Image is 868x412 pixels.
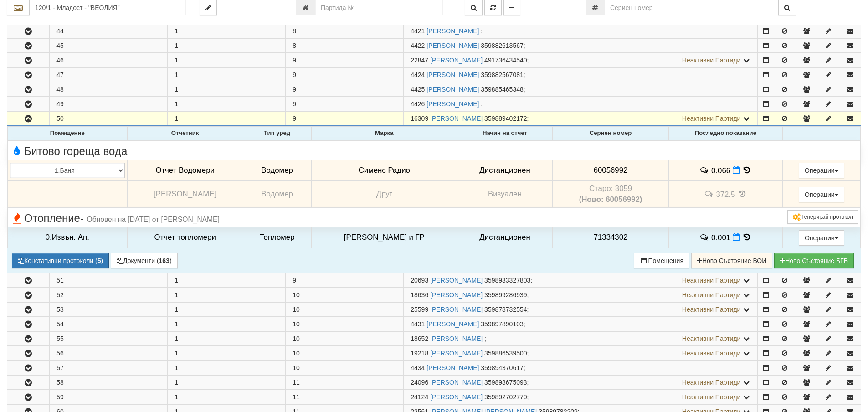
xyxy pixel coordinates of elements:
[411,350,428,357] span: Партида №
[430,291,483,299] a: [PERSON_NAME]
[50,24,168,38] td: 44
[50,273,168,287] td: 51
[8,127,128,140] th: Помещение
[293,27,296,35] span: 8
[411,86,425,93] span: Партида №
[168,24,286,38] td: 1
[293,379,300,386] span: 11
[168,97,286,111] td: 1
[682,379,741,386] span: Неактивни Партиди
[50,53,168,67] td: 46
[682,350,741,357] span: Неактивни Партиди
[404,360,758,375] td: ;
[404,317,758,331] td: ;
[168,39,286,53] td: 1
[311,127,457,140] th: Марка
[457,227,553,248] td: Дистанционен
[457,127,553,140] th: Начин на отчет
[155,166,214,175] span: Отчет Водомери
[293,57,296,64] span: 9
[682,277,741,284] span: Неактивни Партиди
[98,257,101,264] b: 5
[411,335,428,342] span: Партида №
[484,379,527,386] span: 359898675093
[404,97,758,111] td: ;
[484,393,527,401] span: 359892702770
[293,100,296,108] span: 9
[411,306,428,313] span: Партида №
[799,163,844,178] button: Операции
[411,291,428,299] span: Партида №
[243,160,311,181] td: Водомер
[293,115,296,122] span: 9
[430,379,483,386] a: [PERSON_NAME]
[411,320,425,328] span: Партида №
[579,195,642,204] b: (Ново: 60056992)
[742,166,752,175] span: История на показанията
[168,346,286,360] td: 1
[594,233,628,242] span: 71334302
[594,166,628,175] span: 60056992
[168,302,286,316] td: 1
[168,317,286,331] td: 1
[80,212,84,224] span: -
[787,210,858,224] button: Генерирай протокол
[168,68,286,82] td: 1
[411,379,428,386] span: Партида №
[799,187,844,202] button: Операции
[552,181,668,208] td: Устройство със сериен номер 3059 беше подменено от устройство със сериен номер 60056992
[411,364,425,371] span: Партида №
[426,42,479,49] a: [PERSON_NAME]
[426,320,479,328] a: [PERSON_NAME]
[699,166,711,175] span: История на забележките
[50,82,168,97] td: 48
[774,253,854,268] button: Новo Състояние БГВ
[634,253,689,268] button: Помещения
[311,227,457,248] td: [PERSON_NAME] и ГР
[481,71,523,78] span: 359882567081
[168,390,286,404] td: 1
[411,100,425,108] span: Партида №
[293,291,300,299] span: 10
[404,82,758,97] td: ;
[293,393,300,401] span: 11
[50,288,168,302] td: 52
[293,320,300,328] span: 10
[711,166,730,175] span: 0.066
[457,160,553,181] td: Дистанционен
[154,190,216,198] span: [PERSON_NAME]
[699,233,711,242] span: История на забележките
[168,112,286,126] td: 1
[50,375,168,389] td: 58
[669,127,782,140] th: Последно показание
[50,97,168,111] td: 49
[411,42,425,49] span: Партида №
[481,86,523,93] span: 359885465348
[50,331,168,345] td: 55
[50,39,168,53] td: 45
[430,306,483,313] a: [PERSON_NAME]
[426,100,479,108] a: [PERSON_NAME]
[742,233,752,242] span: История на показанията
[50,112,168,126] td: 50
[430,277,483,284] a: [PERSON_NAME]
[50,302,168,316] td: 53
[481,320,523,328] span: 359897890103
[293,335,300,342] span: 10
[293,42,296,49] span: 8
[426,364,479,371] a: [PERSON_NAME]
[154,233,216,242] span: Отчет топломери
[404,273,758,287] td: ;
[8,227,128,248] td: 0.Извън. Ап.
[127,127,243,140] th: Отчетник
[50,390,168,404] td: 59
[682,393,741,401] span: Неактивни Партиди
[10,212,220,224] span: Отопление
[404,346,758,360] td: ;
[404,375,758,389] td: ;
[293,71,296,78] span: 9
[737,190,747,198] span: История на показанията
[711,233,730,242] span: 0.001
[704,190,716,198] span: История на забележките
[293,277,296,284] span: 9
